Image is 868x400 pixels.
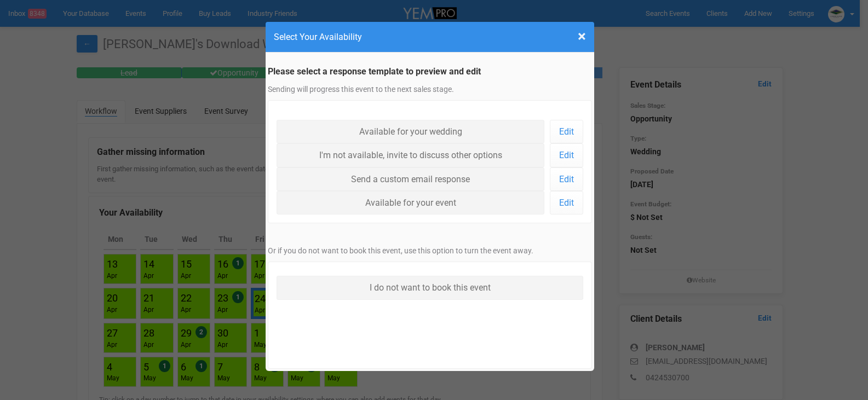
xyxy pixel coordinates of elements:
[277,167,544,191] a: Send a custom email response
[277,191,544,215] a: Available for your event
[268,245,592,256] p: Or if you do not want to book this event, use this option to turn the event away.
[277,143,544,167] a: I'm not available, invite to discuss other options
[274,30,586,44] h4: Select Your Availability
[268,84,592,95] p: Sending will progress this event to the next sales stage.
[550,120,583,143] a: Edit
[550,167,583,191] a: Edit
[277,120,544,143] a: Available for your wedding
[268,66,592,78] legend: Please select a response template to preview and edit
[277,276,583,299] a: I do not want to book this event
[550,143,583,167] a: Edit
[550,191,583,215] a: Edit
[578,27,586,45] span: ×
